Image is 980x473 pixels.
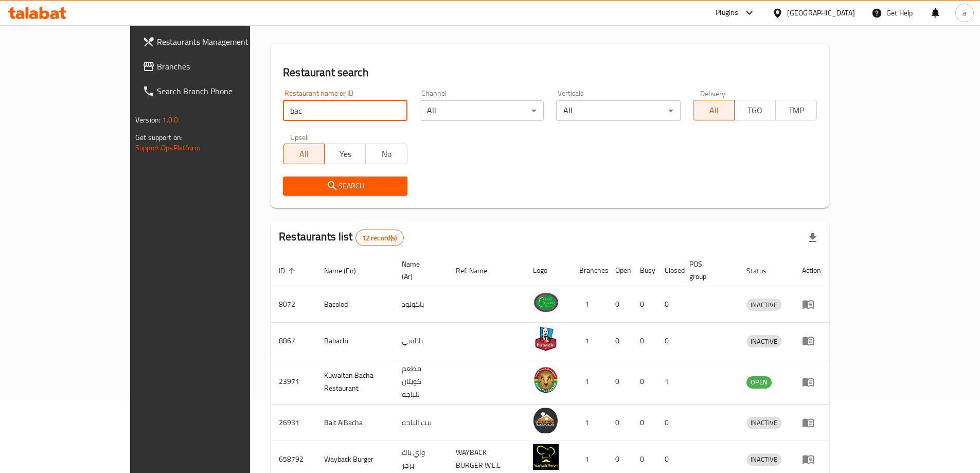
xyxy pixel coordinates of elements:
[632,323,656,359] td: 0
[632,255,656,286] th: Busy
[739,103,772,118] span: TGO
[607,286,632,323] td: 0
[456,265,501,277] span: Ref. Name
[656,323,681,359] td: 0
[746,417,781,429] span: INACTIVE
[802,376,821,388] div: Menu
[135,113,161,127] span: Version:
[370,147,403,162] span: No
[802,298,821,310] div: Menu
[571,323,607,359] td: 1
[134,54,294,79] a: Branches
[607,323,632,359] td: 0
[316,323,394,359] td: Babachi
[135,131,183,144] span: Get support on:
[802,335,821,347] div: Menu
[533,367,559,393] img: Kuwaitan Bacha Restaurant
[162,113,178,127] span: 1.0.0
[656,405,681,441] td: 0
[746,299,781,311] span: INACTIVE
[283,100,407,121] input: Search for restaurant name or ID..
[283,177,407,196] button: Search
[279,265,298,277] span: ID
[693,100,735,120] button: All
[134,29,294,54] a: Restaurants Management
[746,265,780,277] span: Status
[734,100,776,120] button: TGO
[746,453,781,465] span: INACTIVE
[134,79,294,103] a: Search Branch Phone
[802,453,821,465] div: Menu
[329,147,362,162] span: Yes
[746,335,781,347] div: INACTIVE
[571,405,607,441] td: 1
[802,416,821,429] div: Menu
[135,141,201,154] a: Support.OpsPlatform
[291,180,399,192] span: Search
[746,336,781,347] span: INACTIVE
[420,100,544,121] div: All
[533,289,559,315] img: Bacolod
[316,286,394,323] td: Bacolod
[632,286,656,323] td: 0
[533,326,559,352] img: Babachi
[288,147,320,162] span: All
[279,229,403,246] h2: Restaurants list
[157,85,286,97] span: Search Branch Phone
[716,7,738,19] div: Plugins
[787,7,855,19] div: [GEOGRAPHIC_DATA]
[746,453,781,466] div: INACTIVE
[394,405,448,441] td: بيت الباجه
[324,265,369,277] span: Name (En)
[700,90,726,97] label: Delivery
[607,359,632,405] td: 0
[394,286,448,323] td: باكولود
[780,103,813,118] span: TMP
[746,417,781,429] div: INACTIVE
[632,359,656,405] td: 0
[571,286,607,323] td: 1
[365,144,407,164] button: No
[800,225,825,250] div: Export file
[316,359,394,405] td: Kuwaitan Bacha Restaurant
[157,36,286,48] span: Restaurants Management
[394,323,448,359] td: باباشي
[794,255,829,286] th: Action
[283,65,817,80] h2: Restaurant search
[963,7,966,19] span: a
[533,444,559,470] img: Wayback Burger
[316,405,394,441] td: Bait AlBacha
[656,286,681,323] td: 0
[533,408,559,433] img: Bait AlBacha
[698,103,730,118] span: All
[571,359,607,405] td: 1
[525,255,571,286] th: Logo
[556,100,680,121] div: All
[283,144,325,164] button: All
[571,255,607,286] th: Branches
[157,60,286,73] span: Branches
[746,299,781,311] div: INACTIVE
[356,233,403,243] span: 12 record(s)
[607,405,632,441] td: 0
[775,100,817,120] button: TMP
[632,405,656,441] td: 0
[746,376,772,388] span: OPEN
[402,258,435,283] span: Name (Ar)
[394,359,448,405] td: مطعم كويتان للباجه
[355,230,404,246] div: Total records count
[656,255,681,286] th: Closed
[689,258,726,283] span: POS group
[324,144,366,164] button: Yes
[746,376,772,389] div: OPEN
[656,359,681,405] td: 1
[290,133,309,141] label: Upsell
[607,255,632,286] th: Open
